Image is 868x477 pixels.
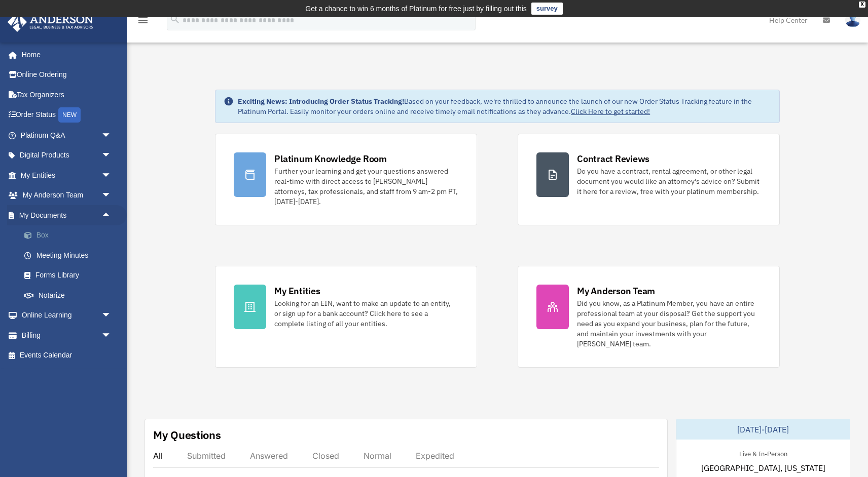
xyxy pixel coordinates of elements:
[7,345,127,366] a: Events Calendar
[153,451,163,461] div: All
[577,298,761,349] div: Did you know, as a Platinum Member, you have an entire professional team at your disposal? Get th...
[137,18,149,26] a: menu
[101,165,122,186] span: arrow_drop_down
[312,451,339,461] div: Closed
[676,419,850,440] div: [DATE]-[DATE]
[416,451,454,461] div: Expedited
[101,205,122,226] span: arrow_drop_up
[571,107,650,116] a: Click Here to get started!
[215,134,477,225] a: Platinum Knowledge Room Further your learning and get your questions answered real-time with dire...
[7,65,127,85] a: Online Ordering
[7,85,127,105] a: Tax Organizers
[7,165,127,185] a: My Entitiesarrow_drop_down
[577,152,649,165] div: Contract Reviews
[238,96,771,116] div: Based on your feedback, we're thrilled to announce the launch of our new Order Status Tracking fe...
[7,325,127,345] a: Billingarrow_drop_down
[274,166,458,207] div: Further your learning and get your questions answered real-time with direct access to [PERSON_NAM...
[5,12,96,32] img: Anderson Advisors Platinum Portal
[577,166,761,196] div: Do you have a contract, rental agreement, or other legal document you would like an attorney's ad...
[274,298,458,329] div: Looking for an EIN, want to make an update to an entity, or sign up for a bank account? Click her...
[859,2,865,8] div: close
[215,266,477,368] a: My Entities Looking for an EIN, want to make an update to an entity, or sign up for a bank accoun...
[305,3,527,15] div: Get a chance to win 6 months of Platinum for free just by filling out this
[531,3,563,15] a: survey
[250,451,288,461] div: Answered
[274,152,387,165] div: Platinum Knowledge Room
[845,13,860,27] img: User Pic
[153,427,221,443] div: My Questions
[7,205,127,225] a: My Documentsarrow_drop_up
[518,134,780,225] a: Contract Reviews Do you have a contract, rental agreement, or other legal document you would like...
[701,462,825,474] span: [GEOGRAPHIC_DATA], [US_STATE]
[169,14,180,25] i: search
[577,285,655,297] div: My Anderson Team
[731,448,795,458] div: Live & In-Person
[14,265,127,286] a: Forms Library
[187,451,226,461] div: Submitted
[238,97,404,106] strong: Exciting News: Introducing Order Status Tracking!
[7,105,127,126] a: Order StatusNEW
[101,325,122,346] span: arrow_drop_down
[274,285,320,297] div: My Entities
[137,14,149,26] i: menu
[14,245,127,265] a: Meeting Minutes
[101,305,122,326] span: arrow_drop_down
[7,145,127,166] a: Digital Productsarrow_drop_down
[14,225,127,246] a: Box
[7,125,127,145] a: Platinum Q&Aarrow_drop_down
[58,107,81,123] div: NEW
[101,145,122,166] span: arrow_drop_down
[364,451,391,461] div: Normal
[7,45,122,65] a: Home
[14,285,127,305] a: Notarize
[518,266,780,368] a: My Anderson Team Did you know, as a Platinum Member, you have an entire professional team at your...
[7,185,127,206] a: My Anderson Teamarrow_drop_down
[7,305,127,326] a: Online Learningarrow_drop_down
[101,125,122,146] span: arrow_drop_down
[101,185,122,206] span: arrow_drop_down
